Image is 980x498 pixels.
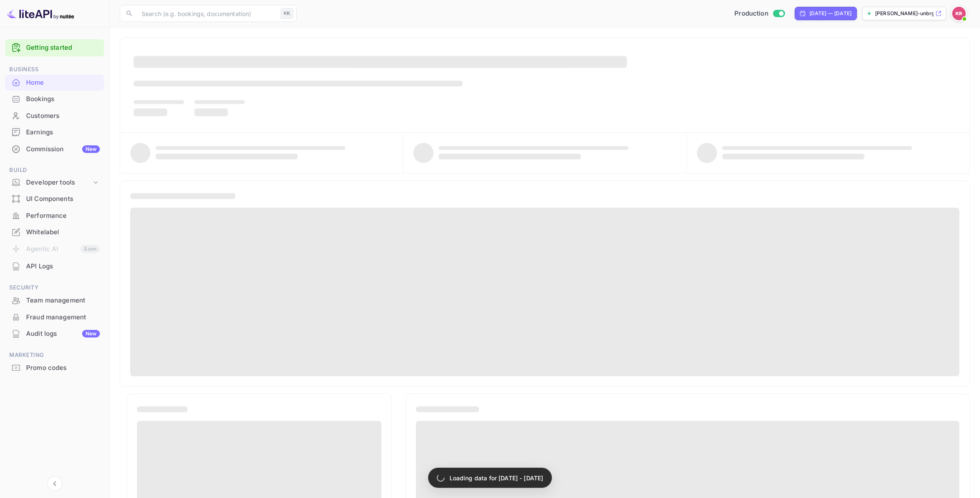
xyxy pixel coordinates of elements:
[47,476,62,491] button: Collapse navigation
[82,330,100,337] div: New
[5,208,104,223] a: Performance
[734,9,768,19] span: Production
[5,141,104,157] a: CommissionNew
[26,329,100,339] div: Audit logs
[26,262,100,271] div: API Logs
[26,145,100,154] div: Commission
[26,363,100,373] div: Promo codes
[5,224,104,240] a: Whitelabel
[26,111,100,121] div: Customers
[7,7,74,20] img: LiteAPI logo
[5,75,104,90] a: Home
[5,292,104,308] a: Team management
[5,108,104,123] a: Customers
[5,191,104,206] a: UI Components
[5,283,104,292] span: Security
[5,75,104,91] div: Home
[5,166,104,175] span: Build
[26,94,100,104] div: Bookings
[952,7,966,20] img: Kobus Roux
[26,78,100,88] div: Home
[26,43,100,53] a: Getting started
[5,175,104,190] div: Developer tools
[5,108,104,124] div: Customers
[5,351,104,360] span: Marketing
[5,360,104,375] a: Promo codes
[26,296,100,305] div: Team management
[5,208,104,224] div: Performance
[26,128,100,137] div: Earnings
[5,65,104,74] span: Business
[5,292,104,309] div: Team management
[137,5,277,22] input: Search (e.g. bookings, documentation)
[5,91,104,107] a: Bookings
[5,91,104,107] div: Bookings
[5,258,104,274] a: API Logs
[5,39,104,56] div: Getting started
[5,224,104,241] div: Whitelabel
[26,228,100,237] div: Whitelabel
[5,141,104,158] div: CommissionNew
[281,8,293,19] div: ⌘K
[26,194,100,204] div: UI Components
[26,313,100,322] div: Fraud management
[731,9,788,19] div: Switch to Sandbox mode
[5,309,104,325] a: Fraud management
[5,191,104,207] div: UI Components
[5,360,104,376] div: Promo codes
[875,10,934,17] p: [PERSON_NAME]-unbrg.[PERSON_NAME]...
[26,211,100,221] div: Performance
[5,124,104,140] a: Earnings
[450,474,544,482] p: Loading data for [DATE] - [DATE]
[26,178,91,187] div: Developer tools
[809,10,851,17] div: [DATE] — [DATE]
[5,326,104,341] a: Audit logsNew
[82,145,100,153] div: New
